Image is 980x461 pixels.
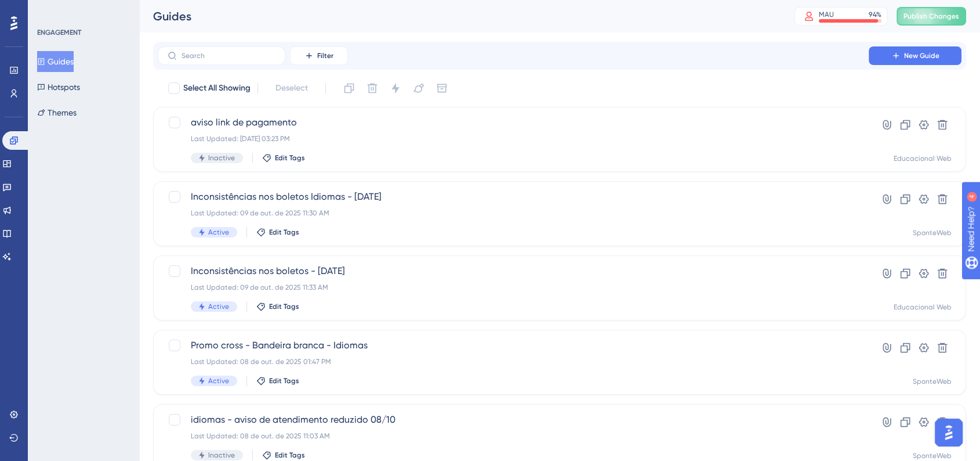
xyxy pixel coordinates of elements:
[191,116,836,129] span: aviso link de pagamento
[182,52,275,60] input: Search
[183,81,251,95] span: Select All Showing
[894,154,952,163] div: Educacional Web
[269,228,299,237] span: Edit Tags
[819,10,834,19] div: MAU
[37,51,74,72] button: Guides
[913,451,952,460] div: SponteWeb
[262,451,305,460] button: Edit Tags
[191,190,836,204] span: Inconsistências nos boletos Idiomas - [DATE]
[191,208,836,218] div: Last Updated: 09 de out. de 2025 11:30 AM
[904,51,939,60] span: New Guide
[290,46,348,65] button: Filter
[81,6,84,15] div: 4
[269,376,299,386] span: Edit Tags
[931,415,966,450] iframe: UserGuiding AI Assistant Launcher
[27,3,72,17] span: Need Help?
[153,8,765,24] div: Guides
[191,264,836,278] span: Inconsistências nos boletos - [DATE]
[191,338,836,352] span: Promo cross - Bandeira branca - Idiomas
[913,228,952,237] div: SponteWeb
[275,451,305,460] span: Edit Tags
[903,12,959,21] span: Publish Changes
[256,228,299,237] button: Edit Tags
[191,431,836,441] div: Last Updated: 08 de out. de 2025 11:03 AM
[191,413,836,427] span: idiomas - aviso de atendimento reduzido 08/10
[208,451,235,460] span: Inactive
[317,51,333,60] span: Filter
[913,377,952,386] div: SponteWeb
[265,78,318,99] button: Deselect
[869,10,881,19] div: 94 %
[275,81,308,95] span: Deselect
[894,302,952,312] div: Educacional Web
[869,46,961,65] button: New Guide
[37,77,80,98] button: Hotspots
[269,302,299,311] span: Edit Tags
[896,7,966,26] button: Publish Changes
[191,283,836,292] div: Last Updated: 09 de out. de 2025 11:33 AM
[208,228,229,237] span: Active
[208,153,235,163] span: Inactive
[256,302,299,311] button: Edit Tags
[262,153,305,163] button: Edit Tags
[37,102,77,123] button: Themes
[37,28,81,37] div: ENGAGEMENT
[256,376,299,386] button: Edit Tags
[191,357,836,366] div: Last Updated: 08 de out. de 2025 01:47 PM
[208,302,229,311] span: Active
[208,376,229,386] span: Active
[191,134,836,143] div: Last Updated: [DATE] 03:23 PM
[275,153,305,163] span: Edit Tags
